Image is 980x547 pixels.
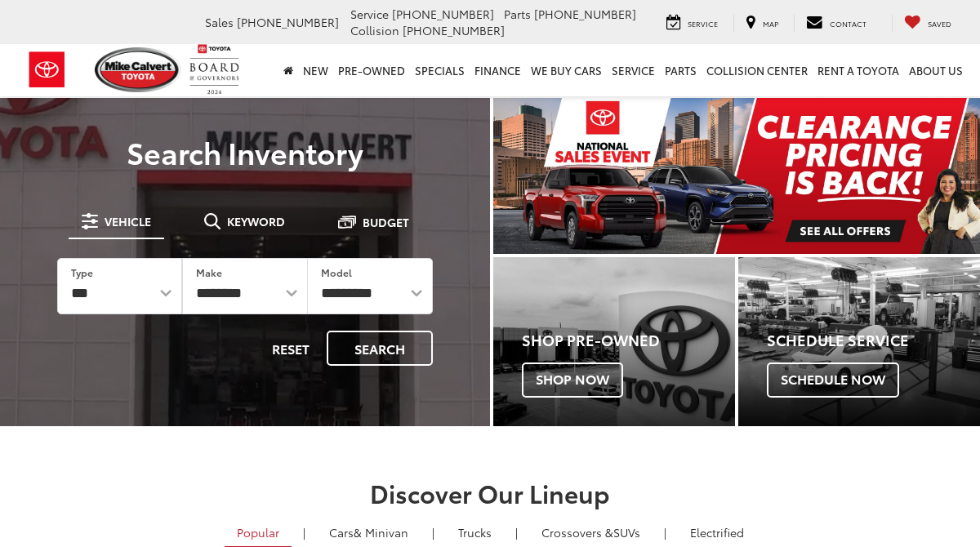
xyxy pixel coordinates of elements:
[392,6,494,22] span: [PHONE_NUMBER]
[95,47,181,92] img: Mike Calvert Toyota
[278,44,298,96] a: Home
[904,44,968,96] a: About Us
[493,257,735,426] div: Toyota
[470,44,526,96] a: Finance
[733,14,791,32] a: Map
[928,18,951,29] span: Saved
[738,257,980,426] a: Schedule Service Schedule Now
[350,6,389,22] span: Service
[522,332,735,349] h4: Shop Pre-Owned
[105,216,151,227] span: Vehicle
[333,44,410,96] a: Pre-Owned
[227,216,285,227] span: Keyword
[258,331,323,366] button: Reset
[493,98,980,254] section: Carousel section with vehicle pictures - may contain disclaimers.
[688,18,718,29] span: Service
[892,14,964,32] a: My Saved Vehicles
[541,524,613,540] span: Crossovers &
[363,216,409,228] span: Budget
[607,44,660,96] a: Service
[830,18,866,29] span: Contact
[493,257,735,426] a: Shop Pre-Owned Shop Now
[767,362,899,397] span: Schedule Now
[493,98,980,254] img: Clearance Pricing Is Back
[34,136,456,168] h3: Search Inventory
[299,524,310,540] li: |
[16,43,78,96] img: Toyota
[493,98,980,254] div: carousel slide number 1 of 1
[428,524,439,540] li: |
[763,18,778,29] span: Map
[446,518,504,546] a: Trucks
[529,518,653,546] a: SUVs
[813,44,904,96] a: Rent a Toyota
[522,362,623,397] span: Shop Now
[410,44,470,96] a: Specials
[534,6,636,22] span: [PHONE_NUMBER]
[327,331,433,366] button: Search
[526,44,607,96] a: WE BUY CARS
[738,257,980,426] div: Toyota
[354,524,408,540] span: & Minivan
[504,6,531,22] span: Parts
[237,14,339,30] span: [PHONE_NUMBER]
[317,518,421,546] a: Cars
[660,44,702,96] a: Parts
[71,265,93,279] label: Type
[205,14,234,30] span: Sales
[350,22,399,38] span: Collision
[298,44,333,96] a: New
[511,524,522,540] li: |
[654,14,730,32] a: Service
[321,265,352,279] label: Model
[403,22,505,38] span: [PHONE_NUMBER]
[660,524,670,540] li: |
[678,518,756,546] a: Electrified
[702,44,813,96] a: Collision Center
[196,265,222,279] label: Make
[24,479,955,506] h2: Discover Our Lineup
[794,14,879,32] a: Contact
[767,332,980,349] h4: Schedule Service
